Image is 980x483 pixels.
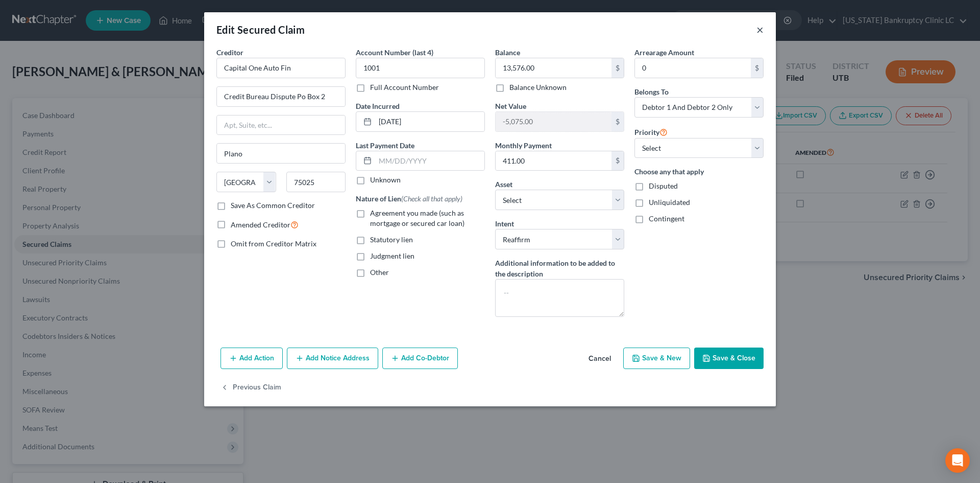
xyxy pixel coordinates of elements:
[496,112,611,131] input: 0.00
[751,58,763,78] div: $
[216,48,243,57] span: Creditor
[649,181,678,190] span: Disputed
[356,101,400,111] label: Date Incurred
[611,151,624,171] div: $
[509,82,567,93] label: Balance Unknown
[287,348,378,369] button: Add Notice Address
[634,166,764,177] label: Choose any that apply
[217,144,345,163] input: Enter city...
[286,172,346,192] input: Enter zip...
[401,194,462,203] span: (Check all that apply)
[356,193,462,204] label: Nature of Lien
[216,58,346,78] input: Search creditor by name...
[370,235,413,244] span: Statutory lien
[495,47,520,58] label: Balance
[580,349,619,369] button: Cancel
[356,140,414,151] label: Last Payment Date
[370,82,439,93] label: Full Account Number
[635,58,751,78] input: 0.00
[623,348,690,369] button: Save & New
[231,200,315,211] label: Save As Common Creditor
[649,198,690,206] span: Unliquidated
[694,348,764,369] button: Save & Close
[495,101,526,111] label: Net Value
[496,58,611,78] input: 0.00
[216,22,305,37] div: Edit Secured Claim
[220,348,283,369] button: Add Action
[611,112,624,131] div: $
[945,448,970,473] div: Open Intercom Messenger
[634,126,668,138] label: Priority
[375,151,484,171] input: MM/DD/YYYY
[231,220,290,229] span: Amended Creditor
[220,377,281,399] button: Previous Claim
[611,58,624,78] div: $
[217,87,345,106] input: Enter address...
[496,151,611,171] input: 0.00
[634,87,669,96] span: Belongs To
[217,116,345,135] input: Apt, Suite, etc...
[756,24,764,36] button: ×
[649,214,684,223] span: Contingent
[495,218,514,229] label: Intent
[231,239,316,248] span: Omit from Creditor Matrix
[495,180,512,189] span: Asset
[370,175,401,185] label: Unknown
[356,58,485,78] input: XXXX
[370,209,464,227] span: Agreement you made (such as mortgage or secured car loan)
[375,112,484,131] input: MM/DD/YYYY
[495,140,552,151] label: Monthly Payment
[634,47,694,58] label: Arrearage Amount
[356,47,433,58] label: Account Number (last 4)
[495,258,624,279] label: Additional information to be added to the description
[370,268,389,277] span: Other
[382,348,458,369] button: Add Co-Debtor
[370,251,414,260] span: Judgment lien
